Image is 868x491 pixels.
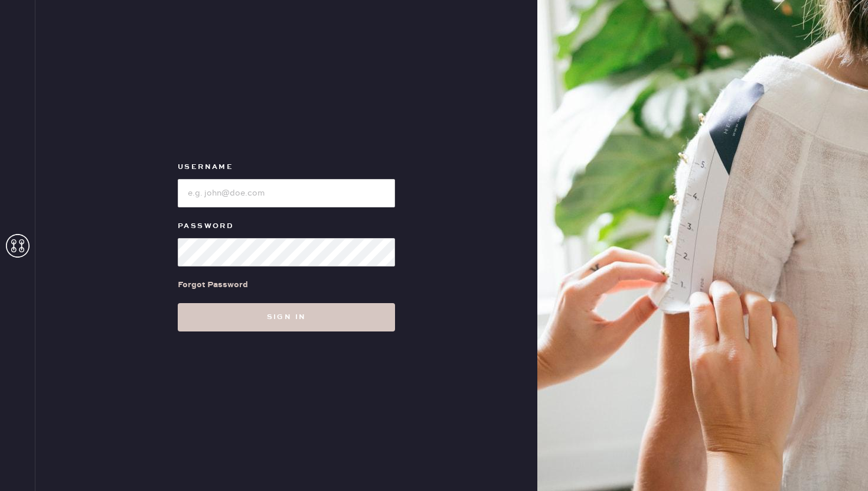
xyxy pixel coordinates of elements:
label: Password [178,219,395,233]
button: Sign in [178,303,395,331]
a: Forgot Password [178,266,248,303]
input: e.g. john@doe.com [178,179,395,207]
div: Forgot Password [178,278,248,291]
label: Username [178,160,395,174]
